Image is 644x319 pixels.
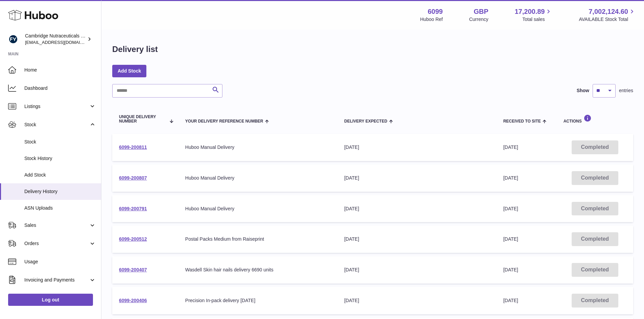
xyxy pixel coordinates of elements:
[185,206,331,212] div: Huboo Manual Delivery
[344,206,490,212] div: [DATE]
[185,297,331,304] div: Precision In-pack delivery [DATE]
[24,139,96,145] span: Stock
[344,175,490,181] div: [DATE]
[420,16,443,23] div: Huboo Ref
[344,297,490,304] div: [DATE]
[24,172,96,178] span: Add Stock
[119,267,147,272] a: 6099-200407
[24,67,96,73] span: Home
[24,103,89,110] span: Listings
[119,206,147,211] a: 6099-200791
[24,85,96,91] span: Dashboard
[112,44,158,55] h1: Delivery list
[185,267,331,273] div: Wasdell Skin hair nails delivery 6690 units
[112,65,146,77] a: Add Stock
[119,298,147,303] a: 6099-200406
[25,39,99,45] span: [EMAIL_ADDRESS][DOMAIN_NAME]
[515,7,545,16] span: 17,200.89
[25,33,86,46] div: Cambridge Nutraceuticals Ltd
[589,7,628,16] span: 7,002,124.60
[119,144,147,150] a: 6099-200811
[503,144,518,150] span: [DATE]
[185,144,331,151] div: Huboo Manual Delivery
[24,222,89,229] span: Sales
[579,7,636,23] a: 7,002,124.60 AVAILABLE Stock Total
[619,87,633,94] span: entries
[119,115,166,124] span: Unique Delivery Number
[8,34,18,44] img: huboo@camnutra.com
[344,119,387,124] span: Delivery Expected
[579,16,636,23] span: AVAILABLE Stock Total
[24,122,89,128] span: Stock
[503,267,518,272] span: [DATE]
[503,206,518,211] span: [DATE]
[503,298,518,303] span: [DATE]
[522,16,552,23] span: Total sales
[24,188,96,195] span: Delivery History
[474,7,488,16] strong: GBP
[515,7,552,23] a: 17,200.89 Total sales
[185,236,331,242] div: Postal Packs Medium from Raiseprint
[344,144,490,151] div: [DATE]
[469,16,488,23] div: Currency
[564,114,626,124] div: Actions
[344,236,490,242] div: [DATE]
[24,155,96,162] span: Stock History
[8,294,93,306] a: Log out
[428,7,443,16] strong: 6099
[24,205,96,211] span: ASN Uploads
[344,267,490,273] div: [DATE]
[24,259,96,265] span: Usage
[24,277,89,283] span: Invoicing and Payments
[185,119,263,124] span: Your Delivery Reference Number
[503,175,518,181] span: [DATE]
[577,87,589,94] label: Show
[503,236,518,242] span: [DATE]
[185,175,331,181] div: Huboo Manual Delivery
[503,119,541,124] span: Received to Site
[119,175,147,181] a: 6099-200807
[24,240,89,247] span: Orders
[119,236,147,242] a: 6099-200512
